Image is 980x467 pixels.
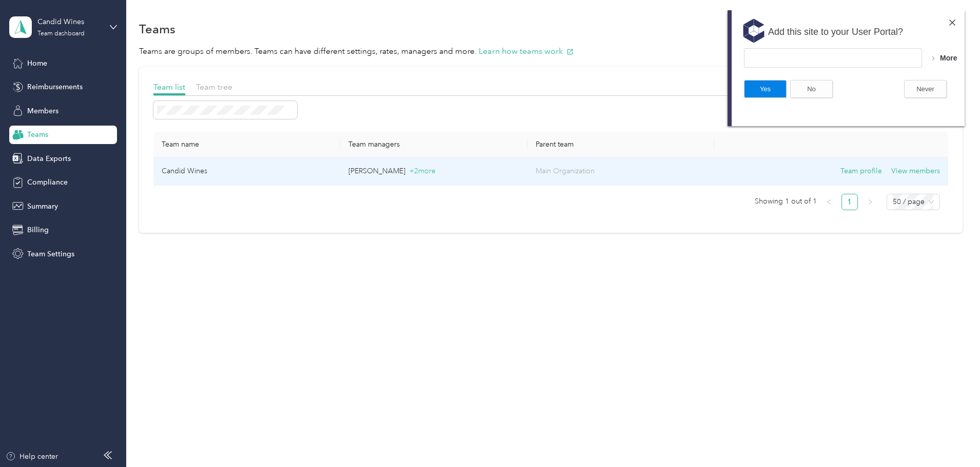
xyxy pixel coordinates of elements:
[891,166,940,177] button: View members
[862,194,878,210] li: Next Page
[153,132,340,157] th: Team name
[27,106,58,116] span: Members
[153,157,340,186] td: Candid Wines
[527,157,714,186] td: Main Organization
[479,45,574,58] button: Learn how teams work
[923,410,980,467] iframe: Everlance-gr Chat Button Frame
[755,194,817,209] span: Showing 1 out of 1
[842,194,857,210] a: 1
[37,16,102,27] div: Candid Wines
[219,46,223,50] img: OUAAAAldEVYdGRhdGU6bW9kaWZ5ADIwMTgtMDItMDZUMjI6MjY6MDYrMDE6MDCabkRZAAAAGXRFWHRTb2Z0d2FyZQB3d3cuaW...
[196,82,232,92] span: Team tree
[237,9,243,15] img: 366kdW7bZf5IgGNA5d8FYPGppdBqSHtUB08xHy6BdXA+5T2R62QLwqgAAAABJRU5ErkJggg==
[139,45,963,58] p: Teams are groups of members. Teams can have different settings, rates, managers and more.
[27,249,74,259] span: Team Settings
[862,194,878,210] button: right
[527,132,714,157] th: Parent team
[867,199,873,205] span: right
[78,70,121,88] button: No
[6,451,58,462] button: Help center
[536,166,706,177] p: Main Organization
[340,132,527,157] th: Team managers
[27,129,48,140] span: Teams
[27,82,83,92] span: Reimbursements
[826,199,832,205] span: left
[348,166,519,177] p: [PERSON_NAME]
[840,166,882,177] button: Team profile
[841,194,858,210] li: 1
[27,201,58,212] span: Summary
[27,58,47,69] span: Home
[893,194,934,210] span: 50 / page
[887,194,940,210] div: Page Size
[27,153,71,164] span: Data Exports
[821,194,837,210] button: left
[37,31,85,37] div: Team dashboard
[56,16,191,27] span: Add this site to your User Portal?
[32,70,74,88] button: Yes
[27,177,68,188] span: Compliance
[29,8,54,33] img: svg+xml;base64,PD94bWwgdmVyc2lvbj0iMS4wIiBlbmNvZGluZz0iVVRGLTgiPz4KPHN2ZyB3aWR0aD0iNDhweCIgaGVpZ2...
[228,44,245,52] span: More
[192,70,234,88] button: Never
[27,225,49,235] span: Billing
[821,194,837,210] li: Previous Page
[409,167,436,175] span: + 2 more
[153,82,185,92] span: Team list
[139,24,175,34] h1: Teams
